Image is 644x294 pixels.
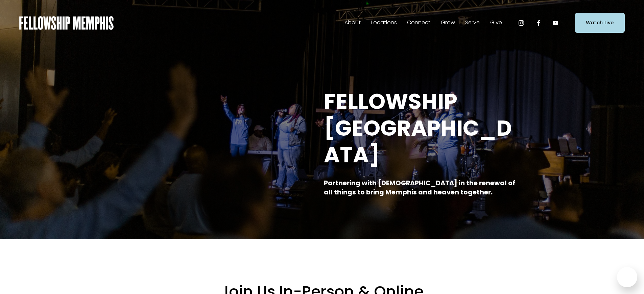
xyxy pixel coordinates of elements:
span: Grow [441,18,455,28]
a: folder dropdown [344,18,361,28]
a: Facebook [535,20,542,26]
a: folder dropdown [441,18,455,28]
span: About [344,18,361,28]
a: Watch Live [575,13,625,33]
a: YouTube [552,20,559,26]
span: Give [490,18,502,28]
a: folder dropdown [490,18,502,28]
a: folder dropdown [407,18,430,28]
img: Fellowship Memphis [19,16,114,30]
a: folder dropdown [371,18,397,28]
strong: Partnering with [DEMOGRAPHIC_DATA] in the renewal of all things to bring Memphis and heaven toget... [324,179,517,197]
span: Locations [371,18,397,28]
span: Serve [465,18,480,28]
a: folder dropdown [465,18,480,28]
span: Connect [407,18,430,28]
strong: FELLOWSHIP [GEOGRAPHIC_DATA] [324,86,512,170]
a: Instagram [518,20,525,26]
